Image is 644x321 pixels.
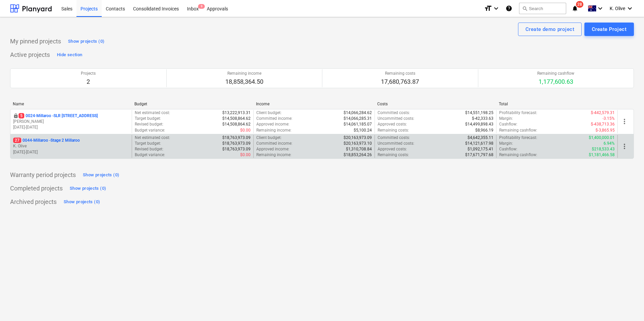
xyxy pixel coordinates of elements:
[344,116,372,121] p: $14,066,285.31
[83,171,119,179] div: Show projects (0)
[344,141,372,146] p: $20,163,973.10
[222,110,251,116] p: $13,222,913.31
[591,110,615,116] p: $-442,579.31
[256,146,289,152] p: Approved income :
[506,4,512,12] i: Knowledge base
[10,37,61,45] p: My pinned projects
[135,146,163,152] p: Revised budget :
[381,78,419,86] p: 17,680,763.87
[518,23,582,36] button: Create demo project
[595,128,615,133] p: $-3,865.95
[13,124,129,130] p: [DATE] - [DATE]
[537,78,574,86] p: 1,177,600.63
[10,198,57,206] p: Archived projects
[572,4,578,12] i: notifications
[256,128,291,133] p: Remaining income :
[222,135,251,141] p: $18,763,973.09
[344,152,372,158] p: $18,853,264.26
[499,135,537,141] p: Profitability forecast :
[19,113,24,118] span: 5
[468,135,493,141] p: $4,642,355.11
[13,138,129,155] div: 270044-Millaroo -Stage 2 MillarooK. Olive[DATE]-[DATE]
[256,135,282,141] p: Client budget :
[81,170,121,180] button: Show projects (0)
[610,289,644,321] iframe: Chat Widget
[592,146,615,152] p: $218,533.43
[522,6,527,11] span: search
[13,138,80,143] p: 0044-Millaroo - Stage 2 Millaroo
[378,152,409,158] p: Remaining costs :
[66,36,106,47] button: Show projects (0)
[135,141,161,146] p: Target budget :
[134,102,251,106] div: Budget
[57,51,82,59] div: Hide section
[240,128,251,133] p: $0.00
[70,185,106,192] div: Show projects (0)
[62,197,102,207] button: Show projects (0)
[589,152,615,158] p: $1,181,466.58
[492,4,500,12] i: keyboard_arrow_down
[610,6,625,11] span: K. Olive
[475,128,493,133] p: $8,966.19
[354,128,372,133] p: $5,100.24
[81,71,96,76] p: Projects
[468,146,493,152] p: $1,092,175.41
[222,141,251,146] p: $18,763,973.09
[596,4,604,12] i: keyboard_arrow_down
[135,135,170,141] p: Net estimated cost :
[344,110,372,116] p: $14,066,284.62
[499,146,517,152] p: Cashflow :
[378,135,410,141] p: Committed costs :
[499,116,513,121] p: Margin :
[256,141,292,146] p: Committed income :
[256,116,292,121] p: Committed income :
[256,121,289,127] p: Approved income :
[465,141,493,146] p: $14,121,617.98
[604,141,615,146] p: 6.94%
[240,152,251,158] p: $0.00
[13,138,21,143] span: 27
[222,121,251,127] p: $14,508,864.62
[377,102,493,106] div: Costs
[525,25,574,34] div: Create demo project
[19,113,98,119] p: 0024-Millaroo - SLR [STREET_ADDRESS]
[591,121,615,127] p: $-438,713.36
[256,152,291,158] p: Remaining income :
[135,128,165,133] p: Budget variance :
[13,143,129,149] p: K. Olive
[10,184,63,192] p: Completed projects
[465,110,493,116] p: $14,551,198.25
[472,116,493,121] p: $-42,333.63
[13,113,19,119] div: This project is confidential
[68,183,108,194] button: Show projects (0)
[135,116,161,121] p: Target budget :
[55,49,84,60] button: Hide section
[584,23,634,36] button: Create Project
[13,113,19,118] span: locked
[576,1,583,8] span: 28
[68,38,104,45] div: Show projects (0)
[626,4,634,12] i: keyboard_arrow_down
[135,121,163,127] p: Revised budget :
[13,102,129,106] div: Name
[484,4,492,12] i: format_size
[13,119,129,124] p: [PERSON_NAME]
[198,4,205,9] span: 9
[620,117,629,126] span: more_vert
[378,141,414,146] p: Uncommitted costs :
[499,102,615,106] div: Total
[499,152,537,158] p: Remaining cashflow :
[13,113,129,130] div: 50024-Millaroo -SLR [STREET_ADDRESS][PERSON_NAME][DATE]-[DATE]
[589,135,615,141] p: $1,400,000.01
[499,141,513,146] p: Margin :
[378,128,409,133] p: Remaining costs :
[256,102,372,106] div: Income
[378,121,407,127] p: Approved costs :
[225,71,263,76] p: Remaining income
[135,110,170,116] p: Net estimated cost :
[378,110,410,116] p: Committed costs :
[256,110,282,116] p: Client budget :
[499,110,537,116] p: Profitability forecast :
[381,71,419,76] p: Remaining costs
